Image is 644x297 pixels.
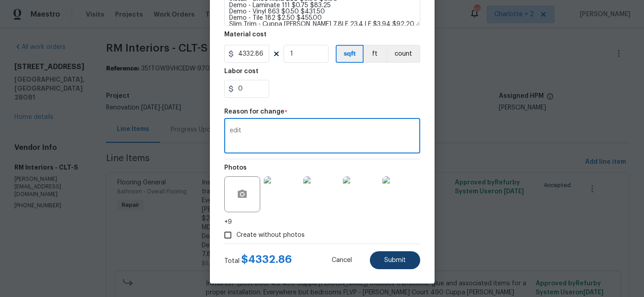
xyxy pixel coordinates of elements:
span: Create without photos [236,231,305,240]
h5: Reason for change [224,109,284,115]
span: +9 [224,218,232,227]
h5: Labor cost [224,68,258,74]
button: sqft [336,45,364,63]
h5: Photos [224,165,247,171]
button: count [386,45,420,63]
div: Total [224,255,292,266]
span: $ 4332.86 [241,254,292,265]
h5: Material cost [224,31,266,38]
button: Submit [370,251,420,269]
textarea: edit [230,127,415,146]
button: ft [364,45,386,63]
button: Cancel [317,251,366,269]
span: Submit [384,257,406,264]
span: Cancel [332,257,352,264]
